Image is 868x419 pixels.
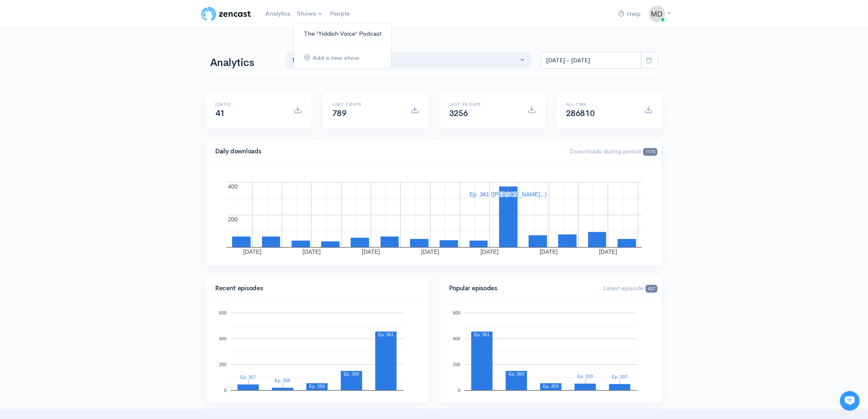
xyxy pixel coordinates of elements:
text: 200 [453,362,460,367]
span: 1170 [643,148,658,156]
text: 400 [453,336,460,341]
a: Shows [294,5,327,23]
text: Ep. 361 [378,332,394,337]
span: Latest episode: [603,284,658,292]
text: [DATE] [599,248,617,255]
text: Ep. 307 [612,374,628,379]
h2: Just let us know if you need anything and we'll be happy to help! 🙂 [12,55,152,94]
span: New conversation [53,114,98,120]
a: Help [615,5,644,23]
text: Ep. 359 [543,384,559,389]
h6: Last 30 days [449,102,518,107]
text: [DATE] [481,248,499,255]
text: 200 [228,216,238,223]
a: The 'Yiddish Voice' Podcast [294,27,391,41]
a: People [327,5,353,23]
svg: A chart. [215,311,419,393]
a: Add a new show [294,51,391,65]
text: [DATE] [303,248,321,255]
text: 0 [224,388,226,393]
h1: Hi 👋 [12,40,152,53]
span: 789 [332,108,347,118]
text: Ep. 361 ([PERSON_NAME]...) [470,191,547,198]
iframe: gist-messenger-bubble-iframe [840,391,860,411]
img: ... [649,6,665,22]
h6: [DATE] [215,102,284,107]
text: [DATE] [421,248,439,255]
h1: Analytics [210,57,276,69]
span: 3256 [449,108,468,118]
p: Find an answer quickly [11,141,153,150]
input: analytics date range selector [541,52,642,69]
h4: Popular episodes [449,285,594,292]
text: 600 [219,310,226,315]
text: 400 [228,183,238,190]
text: Ep. 360 [509,371,524,376]
img: ZenCast Logo [200,6,252,22]
text: Ep. 359 [309,384,325,389]
span: 286810 [566,108,595,118]
text: [DATE] [362,248,380,255]
button: New conversation [13,109,151,125]
text: 0 [458,388,460,393]
text: [DATE] [540,248,558,255]
text: Ep. 361 [474,332,490,337]
div: The 'Yiddish Voice' Podca... [292,56,518,65]
span: 41 [215,108,225,118]
svg: A chart. [215,174,653,256]
svg: A chart. [449,311,653,393]
text: Ep. 358 [275,378,290,383]
text: [DATE] [243,248,261,255]
text: 200 [219,362,226,367]
a: Analytics [262,5,294,23]
span: Downloads during period: [570,147,658,155]
text: Ep. 357 [240,375,256,380]
h4: Recent episodes [215,285,414,292]
button: The 'Yiddish Voice' Podca... [286,52,531,69]
h4: Daily downloads [215,148,560,155]
text: Ep. 320 [578,374,593,379]
input: Search articles [24,154,146,171]
h6: All time [566,102,635,107]
text: Ep. 360 [344,371,359,376]
text: 400 [219,336,226,341]
h6: Last 7 days [332,102,401,107]
ul: Shows [294,23,392,69]
span: 457 [646,285,658,293]
text: 600 [453,310,460,315]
